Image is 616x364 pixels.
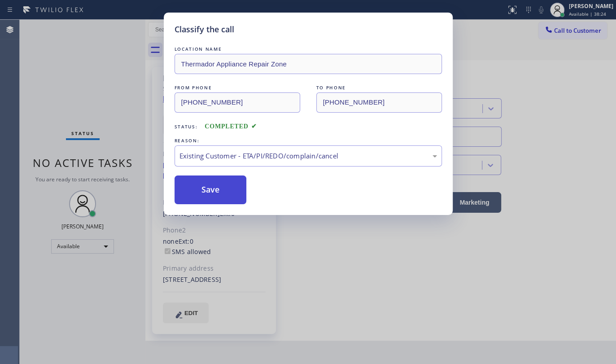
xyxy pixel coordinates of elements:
div: FROM PHONE [175,83,300,92]
span: Status: [175,123,198,130]
div: TO PHONE [316,83,442,92]
button: Save [175,175,247,204]
div: LOCATION NAME [175,44,442,54]
h5: Classify the call [175,23,234,35]
div: Existing Customer - ETA/PI/REDO/complain/cancel [179,151,437,161]
input: To phone [316,92,442,113]
span: COMPLETED [205,123,257,130]
input: From phone [175,92,300,113]
div: REASON: [175,136,442,145]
